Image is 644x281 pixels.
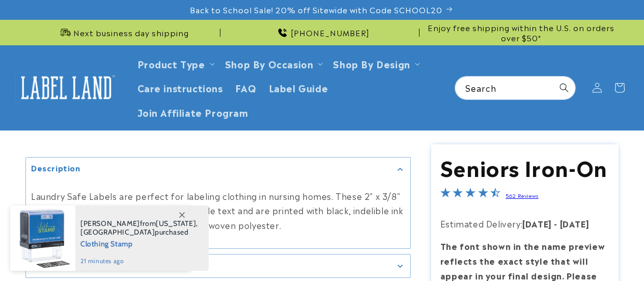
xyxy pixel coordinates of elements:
p: Laundry Safe Labels are perfect for labeling clothing in nursing homes. These 2" x 3/8" labels fe... [31,189,405,233]
span: Next business day shipping [73,28,189,38]
a: Care instructions [131,75,229,99]
span: [PERSON_NAME] [80,219,140,228]
span: [GEOGRAPHIC_DATA] [80,227,155,237]
span: Join Affiliate Program [137,106,248,118]
span: Shop By Occasion [225,58,314,69]
div: Announcement [25,20,220,45]
summary: Shop By Occasion [219,52,327,75]
div: Announcement [225,20,419,45]
span: FAQ [235,82,257,93]
summary: Description [26,158,410,181]
strong: - [554,217,557,229]
a: Label Guide [263,75,334,99]
summary: Features [26,254,410,277]
a: Product Type [137,57,205,70]
a: Label Land [12,68,121,107]
a: FAQ [229,75,263,99]
button: Search [553,76,575,99]
img: Label Land [15,72,117,104]
a: 562 Reviews [506,192,539,199]
span: [US_STATE] [156,219,196,228]
p: Estimated Delivery: [440,216,610,231]
span: Back to School Sale! 20% off Sitewide with Code SCHOOL20 [190,5,442,15]
span: from , purchased [80,219,198,237]
span: Label Guide [269,82,328,93]
div: Announcement [424,20,619,45]
h1: Seniors Iron-On [440,154,610,180]
span: Care instructions [137,82,223,93]
span: [PHONE_NUMBER] [291,28,370,38]
h2: Description [31,163,80,173]
a: Shop By Design [333,57,410,70]
span: Enjoy free shipping within the U.S. on orders over $50* [424,22,619,42]
a: Join Affiliate Program [131,100,255,124]
summary: Product Type [131,52,219,75]
strong: [DATE] [560,217,590,229]
span: 4.4-star overall rating [440,189,500,201]
strong: [DATE] [522,217,552,229]
summary: Shop By Design [327,52,424,75]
